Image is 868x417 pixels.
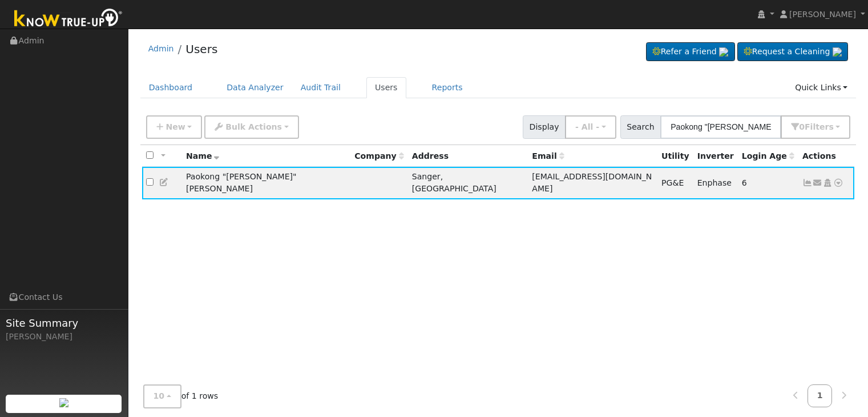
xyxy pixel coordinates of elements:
td: Sanger, [GEOGRAPHIC_DATA] [408,167,528,199]
a: Other actions [833,177,843,189]
span: Days since last login [742,151,794,161]
span: PG&E [661,178,684,187]
a: Dashboard [140,77,201,98]
span: New [165,122,185,131]
span: Search [620,115,661,139]
a: Users [366,77,406,98]
button: 10 [143,385,181,408]
span: Company name [354,151,403,161]
a: Data Analyzer [218,77,292,98]
div: Utility [661,150,689,162]
span: Filter [805,122,834,131]
span: of 1 rows [143,385,219,408]
span: Enphase [697,178,732,187]
span: 09/04/2025 10:50:26 PM [742,178,747,187]
a: Quick Links [786,77,856,98]
button: Bulk Actions [204,115,298,139]
button: 0Filters [781,115,850,139]
img: Know True-Up [9,6,128,32]
div: Actions [802,150,850,162]
span: Display [523,115,566,139]
span: [EMAIL_ADDRESS][DOMAIN_NAME] [532,172,652,193]
span: Site Summary [6,315,122,331]
button: New [146,115,203,139]
span: [PERSON_NAME] [789,10,856,19]
a: Request a Cleaning [737,42,848,62]
a: Login As [822,178,833,187]
span: s [829,122,833,131]
span: Name [186,151,220,161]
span: Email [532,151,564,161]
button: - All - [565,115,616,139]
a: johnchang007@gmail.com [813,177,823,189]
img: retrieve [59,398,68,407]
span: Bulk Actions [225,122,282,131]
td: Paokong "[PERSON_NAME]" [PERSON_NAME] [182,167,350,199]
a: Admin [148,44,174,53]
div: [PERSON_NAME] [6,331,122,343]
a: Audit Trail [292,77,349,98]
a: Refer a Friend [646,42,735,62]
a: Reports [423,77,471,98]
a: Users [185,42,217,56]
a: 1 [808,385,833,407]
span: 10 [154,392,165,401]
img: retrieve [833,47,842,57]
a: Edit User [159,178,169,187]
a: Show Graph [802,178,813,187]
div: Address [412,150,524,162]
div: Inverter [697,150,734,162]
input: Search [660,115,781,139]
img: retrieve [719,47,728,57]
